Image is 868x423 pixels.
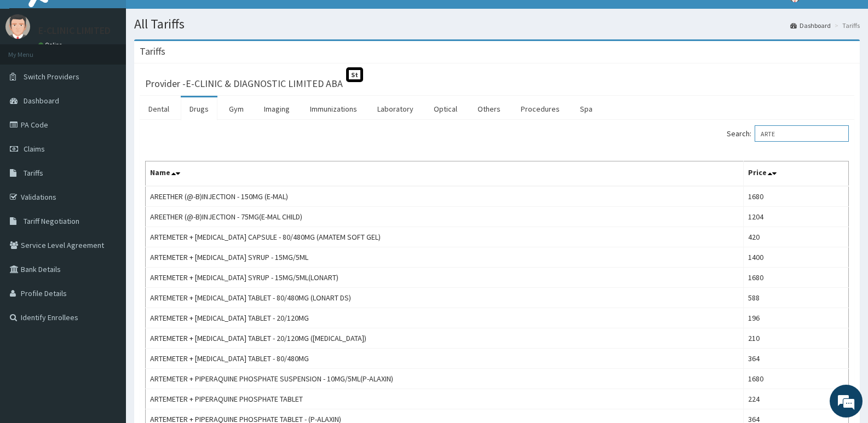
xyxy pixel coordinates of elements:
label: Search: [727,125,849,142]
td: 196 [744,308,849,328]
input: Search: [755,125,849,142]
span: Tariff Negotiation [24,216,79,226]
td: ARTEMETER + [MEDICAL_DATA] TABLET - 20/120MG [146,308,744,328]
td: 224 [744,389,849,409]
a: Imaging [255,97,298,120]
a: Procedures [512,97,568,120]
td: ARTEMETER + PIPERAQUINE PHOSPHATE SUSPENSION - 10MG/5ML(P-ALAXIN) [146,369,744,389]
td: ARTEMETER + PIPERAQUINE PHOSPHATE TABLET [146,389,744,409]
a: Gym [220,97,252,120]
td: ARTEMETER + [MEDICAL_DATA] SYRUP - 15MG/5ML(LONART) [146,268,744,288]
td: ARTEMETER + [MEDICAL_DATA] CAPSULE - 80/480MG (AMATEM SOFT GEL) [146,227,744,247]
td: 1680 [744,186,849,207]
td: ARTEMETER + [MEDICAL_DATA] TABLET - 20/120MG ([MEDICAL_DATA]) [146,328,744,349]
div: Chat with us now [57,61,184,76]
td: ARTEMETER + [MEDICAL_DATA] SYRUP - 15MG/5ML [146,247,744,268]
span: Dashboard [24,96,59,106]
a: Spa [571,97,601,120]
a: Others [469,97,509,120]
img: d_794563401_company_1708531726252_794563401 [20,55,44,82]
th: Price [744,161,849,187]
a: Online [38,41,65,49]
td: 210 [744,328,849,349]
span: Switch Providers [24,72,79,82]
span: We're online! [64,138,151,248]
th: Name [146,161,744,187]
a: Dashboard [790,21,831,30]
h3: Provider - E-CLINIC & DIAGNOSTIC LIMITED ABA [145,79,343,89]
img: User Image [5,14,30,39]
a: Drugs [181,97,217,120]
td: 1680 [744,369,849,389]
a: Dental [140,97,178,120]
td: 588 [744,288,849,308]
p: E-CLINIC LIMITED [38,26,111,36]
span: St [346,67,363,82]
td: AREETHER (@-B)INJECTION - 150MG (E-MAL) [146,186,744,207]
a: Laboratory [369,97,422,120]
a: Immunizations [301,97,366,120]
span: Claims [24,144,45,154]
td: 420 [744,227,849,247]
span: Tariffs [24,168,43,178]
li: Tariffs [832,21,860,30]
div: Minimize live chat window [180,5,206,32]
td: ARTEMETER + [MEDICAL_DATA] TABLET - 80/480MG [146,349,744,369]
td: AREETHER (@-B)INJECTION - 75MG(E-MAL CHILD) [146,207,744,227]
td: 1680 [744,268,849,288]
td: 364 [744,349,849,369]
td: ARTEMETER + [MEDICAL_DATA] TABLET - 80/480MG (LONART DS) [146,288,744,308]
td: 1204 [744,207,849,227]
h1: All Tariffs [134,17,860,31]
a: Optical [425,97,466,120]
textarea: Type your message and hit 'Enter' [5,299,209,337]
h3: Tariffs [140,47,165,56]
td: 1400 [744,247,849,268]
